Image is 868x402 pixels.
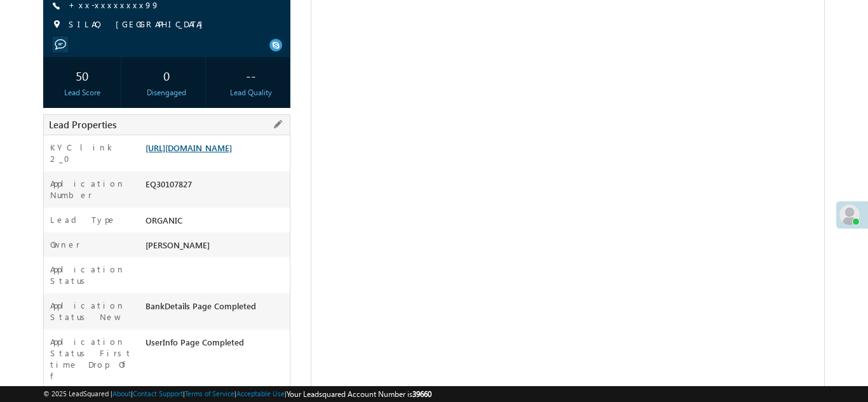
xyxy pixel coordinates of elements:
[50,142,133,164] label: KYC link 2_0
[146,239,210,250] span: [PERSON_NAME]
[146,142,232,153] a: [URL][DOMAIN_NAME]
[69,18,209,31] span: SILAO, [GEOGRAPHIC_DATA]
[50,178,133,201] label: Application Number
[46,87,118,98] div: Lead Score
[131,87,202,98] div: Disengaged
[412,389,431,399] span: 39660
[50,300,133,323] label: Application Status New
[142,336,290,354] div: UserInfo Page Completed
[50,264,133,286] label: Application Status
[185,389,234,398] a: Terms of Service
[287,389,431,399] span: Your Leadsquared Account Number is
[112,389,131,398] a: About
[215,64,287,87] div: --
[50,214,116,225] label: Lead Type
[46,64,118,87] div: 50
[142,300,290,318] div: BankDetails Page Completed
[142,214,290,232] div: ORGANIC
[50,336,133,382] label: Application Status First time Drop Off
[142,178,290,196] div: EQ30107827
[50,239,80,250] label: Owner
[131,64,202,87] div: 0
[236,389,285,398] a: Acceptable Use
[133,389,183,398] a: Contact Support
[215,87,287,98] div: Lead Quality
[43,388,431,400] span: © 2025 LeadSquared | | | | |
[49,118,116,131] span: Lead Properties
